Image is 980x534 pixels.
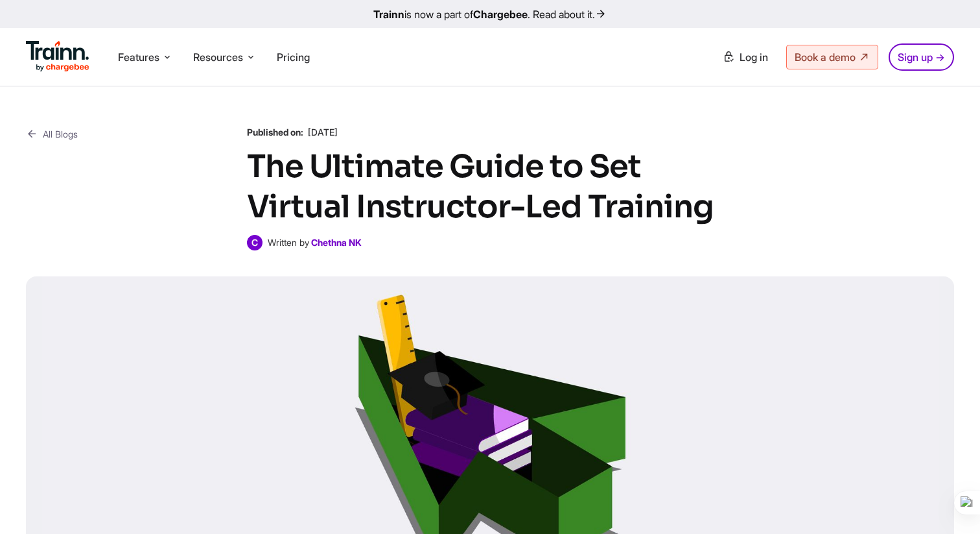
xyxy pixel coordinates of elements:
span: Written by [268,237,309,248]
b: Trainn [373,8,404,21]
b: Published on: [247,127,303,138]
a: Sign up → [889,43,954,71]
span: Resources [193,50,243,64]
iframe: Chat Widget [915,472,980,534]
span: Book a demo [795,51,856,64]
a: Book a demo [786,45,878,69]
a: Pricing [277,51,310,64]
span: C [247,235,262,250]
span: [DATE] [308,127,338,138]
b: Chargebee [473,8,528,21]
span: Log in [740,51,768,64]
span: Features [118,50,159,64]
a: Log in [715,45,776,69]
h1: The Ultimate Guide to Set Virtual Instructor-Led Training [247,147,733,227]
a: Chethna NK [311,237,362,248]
img: Trainn Logo [26,41,89,72]
a: All Blogs [26,126,78,142]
